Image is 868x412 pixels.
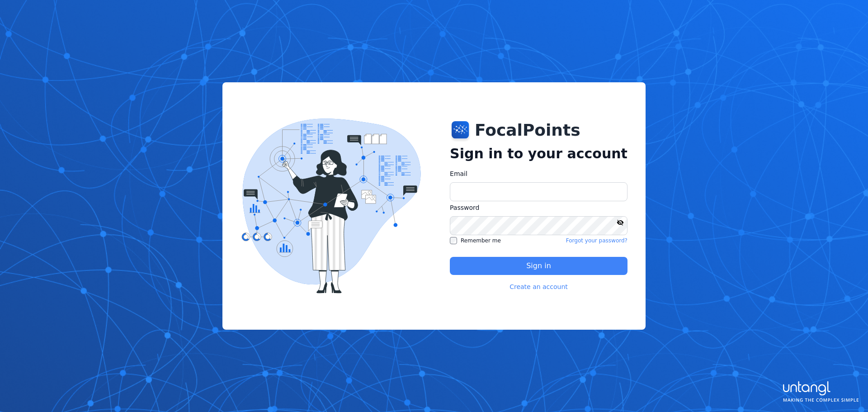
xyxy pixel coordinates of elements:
[450,257,627,275] button: Sign in
[509,282,568,291] a: Create an account
[566,237,627,244] a: Forgot your password?
[450,146,627,162] h2: Sign in to your account
[450,203,627,213] label: Password
[475,121,580,139] h1: FocalPoints
[450,237,457,244] input: Remember me
[450,169,627,179] label: Email
[450,237,501,244] label: Remember me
